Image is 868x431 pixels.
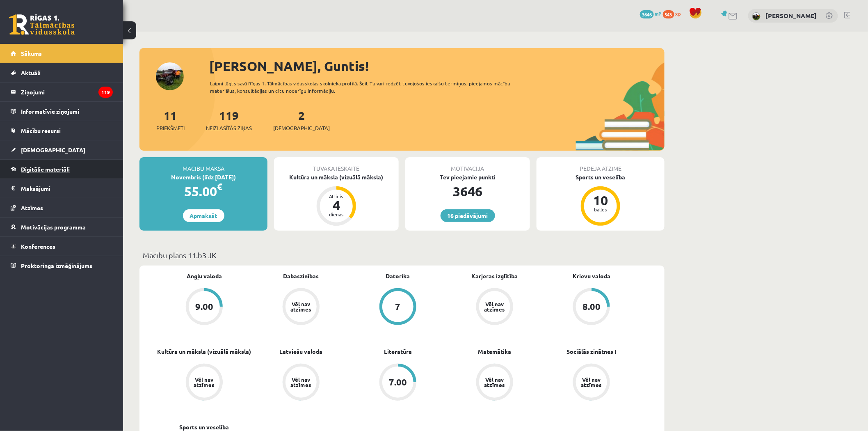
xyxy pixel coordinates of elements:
span: Neizlasītās ziņas [206,124,252,132]
span: Proktoringa izmēģinājums [21,262,92,269]
a: Dabaszinības [283,272,319,280]
div: Pēdējā atzīme [537,157,665,173]
a: Vēl nav atzīmes [253,288,349,327]
div: 9.00 [195,302,213,311]
div: [PERSON_NAME], Guntis! [209,56,665,76]
div: 3646 [405,181,530,201]
span: [DEMOGRAPHIC_DATA] [21,146,85,154]
span: Aktuāli [21,69,41,76]
a: 16 piedāvājumi [441,209,495,222]
a: 119Neizlasītās ziņas [206,108,252,132]
a: Kultūra un māksla (vizuālā māksla) [158,347,251,356]
span: Priekšmeti [156,124,185,132]
a: Motivācijas programma [11,218,113,236]
a: Apmaksāt [183,209,224,222]
a: 7 [349,288,446,327]
div: Vēl nav atzīmes [580,377,603,387]
a: 11Priekšmeti [156,108,185,132]
a: Karjeras izglītība [472,272,518,280]
a: Maksājumi [11,179,113,198]
div: Vēl nav atzīmes [483,377,506,387]
span: xp [676,10,681,17]
div: Vēl nav atzīmes [193,377,216,387]
a: Vēl nav atzīmes [446,288,543,327]
a: Informatīvie ziņojumi [11,102,113,121]
div: 7.00 [389,378,407,387]
a: Sociālās zinātnes I [567,347,617,356]
div: Novembris (līdz [DATE]) [139,173,267,181]
span: € [217,181,223,193]
a: Datorika [386,272,410,280]
div: Tuvākā ieskaite [274,157,399,173]
span: 3646 [640,10,654,18]
span: Konferences [21,243,55,250]
div: 7 [395,302,401,311]
div: balles [588,207,613,212]
div: Vēl nav atzīmes [290,377,313,387]
a: Aktuāli [11,63,113,82]
a: Digitālie materiāli [11,160,113,179]
a: 9.00 [156,288,253,327]
span: [DEMOGRAPHIC_DATA] [273,124,330,132]
a: Vēl nav atzīmes [156,364,253,402]
div: Sports un veselība [537,173,665,181]
a: Matemātika [478,347,512,356]
a: Ziņojumi119 [11,83,113,101]
div: Motivācija [405,157,530,173]
a: Rīgas 1. Tālmācības vidusskola [9,14,75,35]
a: Proktoringa izmēģinājums [11,256,113,275]
span: Digitālie materiāli [21,165,70,173]
div: 8.00 [582,302,601,311]
a: [PERSON_NAME] [766,11,817,20]
legend: Maksājumi [21,179,113,198]
p: Mācību plāns 11.b3 JK [143,250,661,261]
span: 543 [663,10,674,18]
a: Konferences [11,237,113,256]
span: Sākums [21,50,42,57]
a: 543 xp [663,10,685,17]
a: Angļu valoda [187,272,222,280]
a: Mācību resursi [11,121,113,140]
a: Sports un veselība 10 balles [537,173,665,227]
a: 8.00 [543,288,640,327]
a: 2[DEMOGRAPHIC_DATA] [273,108,330,132]
a: Krievu valoda [573,272,610,280]
div: Vēl nav atzīmes [290,301,313,312]
a: Atzīmes [11,198,113,217]
a: Literatūra [384,347,412,356]
a: Vēl nav atzīmes [253,364,349,402]
legend: Informatīvie ziņojumi [21,102,113,121]
div: 10 [588,194,613,207]
div: Kultūra un māksla (vizuālā māksla) [274,173,399,181]
a: Kultūra un māksla (vizuālā māksla) Atlicis 4 dienas [274,173,399,227]
a: Sākums [11,44,113,63]
span: Motivācijas programma [21,223,86,231]
div: Atlicis [324,194,349,199]
a: Vēl nav atzīmes [543,364,640,402]
div: dienas [324,212,349,217]
div: Vēl nav atzīmes [483,301,506,312]
span: mP [655,10,662,17]
span: Atzīmes [21,204,43,211]
div: 4 [324,199,349,212]
i: 119 [98,87,113,98]
div: Mācību maksa [139,157,267,173]
a: 7.00 [349,364,446,402]
a: 3646 mP [640,10,662,17]
img: Guntis Smalkais [752,12,761,21]
legend: Ziņojumi [21,83,113,101]
div: Tev pieejamie punkti [405,173,530,181]
span: Mācību resursi [21,127,61,134]
a: Vēl nav atzīmes [446,364,543,402]
div: 55.00 [139,181,267,201]
a: Latviešu valoda [280,347,323,356]
div: Laipni lūgts savā Rīgas 1. Tālmācības vidusskolas skolnieka profilā. Šeit Tu vari redzēt tuvojošo... [210,80,525,94]
a: [DEMOGRAPHIC_DATA] [11,140,113,159]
